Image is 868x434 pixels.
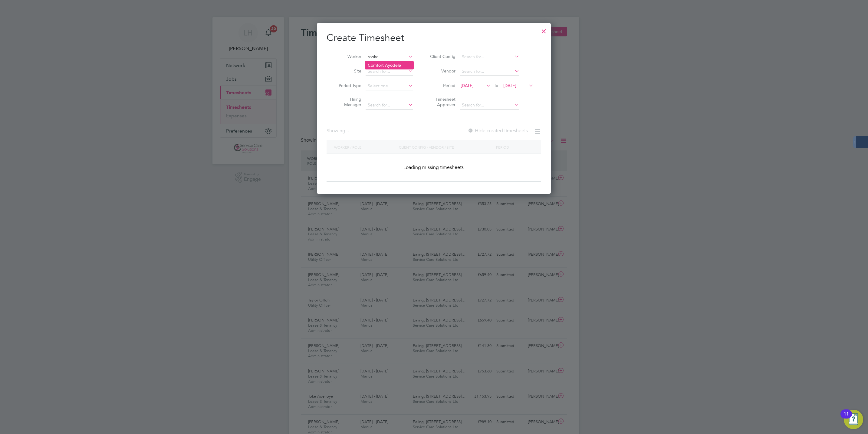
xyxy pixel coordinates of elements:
input: Search for... [460,101,519,109]
span: [DATE] [461,83,474,88]
span: ... [345,128,349,134]
label: Period [428,83,455,88]
label: Timesheet Approver [428,96,455,107]
span: To [492,82,500,89]
h2: Create Timesheet [327,32,541,44]
span: [DATE] [503,83,516,88]
input: Search for... [366,101,413,109]
div: Showing [327,128,350,134]
input: Search for... [366,53,413,61]
label: Worker [334,54,361,59]
input: Select one [366,82,413,90]
label: Hide created timesheets [468,128,528,134]
input: Search for... [366,67,413,76]
label: Period Type [334,83,361,88]
div: 11 [843,414,849,422]
input: Search for... [460,53,519,61]
input: Search for... [460,67,519,76]
label: Hiring Manager [334,96,361,107]
li: Comfort Ayodele [365,61,413,69]
label: Vendor [428,68,455,74]
button: Open Resource Center, 11 new notifications [844,410,863,429]
label: Client Config [428,54,455,59]
label: Site [334,68,361,74]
